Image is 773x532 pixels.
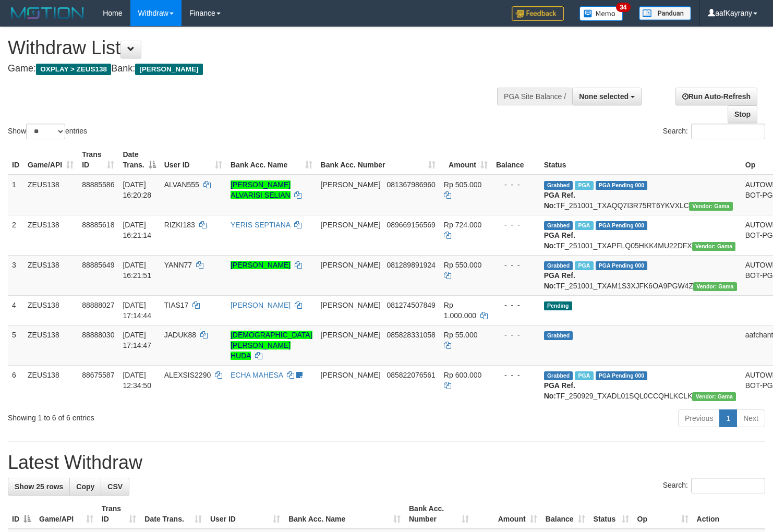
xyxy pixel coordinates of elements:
span: [PERSON_NAME] [321,331,381,339]
div: - - - [496,179,536,190]
h1: Withdraw List [8,38,505,58]
span: Marked by aafpengsreynich [575,371,593,380]
span: Copy 081367986960 to clipboard [386,180,435,189]
span: TIAS17 [164,301,189,309]
span: Rp 1.000.000 [444,301,476,320]
div: - - - [496,260,536,270]
th: Amount: activate to sort column ascending [473,499,541,529]
span: 88885586 [82,180,114,189]
span: [PERSON_NAME] [135,64,202,75]
span: RIZKI183 [164,221,195,229]
button: None selected [572,88,642,105]
span: [PERSON_NAME] [321,221,381,229]
span: [DATE] 16:20:28 [123,180,151,199]
a: ECHA MAHESA [231,371,283,379]
span: Rp 505.000 [444,180,481,189]
td: ZEUS138 [23,215,78,255]
span: Copy 081289891924 to clipboard [386,261,435,269]
span: JADUK88 [164,331,196,339]
span: [DATE] 12:34:50 [123,371,151,390]
input: Search: [691,124,765,139]
th: ID [8,145,23,175]
div: Showing 1 to 6 of 6 entries [8,408,315,423]
span: Vendor URL: https://trx31.1velocity.biz [689,202,733,211]
span: Copy 085828331058 to clipboard [386,331,435,339]
span: Show 25 rows [15,482,63,491]
td: ZEUS138 [23,365,78,405]
label: Show entries [8,124,87,139]
span: [PERSON_NAME] [321,371,381,379]
span: Vendor URL: https://trx31.1velocity.biz [693,282,737,291]
span: Grabbed [544,331,573,340]
input: Search: [691,478,765,493]
span: Rp 724.000 [444,221,481,229]
a: [DEMOGRAPHIC_DATA][PERSON_NAME] HUDA [231,331,312,360]
td: TF_251001_TXAQQ7I3R75RT6YKVXLC [540,175,741,215]
th: User ID: activate to sort column ascending [160,145,226,175]
h4: Game: Bank: [8,64,505,74]
th: Trans ID: activate to sort column ascending [78,145,118,175]
th: Op: activate to sort column ascending [633,499,693,529]
td: ZEUS138 [23,175,78,215]
div: - - - [496,220,536,230]
span: PGA Pending [596,371,648,380]
th: Amount: activate to sort column ascending [440,145,492,175]
span: PGA Pending [596,181,648,190]
span: Grabbed [544,221,573,230]
span: Grabbed [544,371,573,380]
th: Balance [492,145,540,175]
span: CSV [107,482,123,491]
th: Bank Acc. Name: activate to sort column ascending [226,145,317,175]
a: Show 25 rows [8,478,70,495]
span: ALVAN555 [164,180,199,189]
th: Date Trans.: activate to sort column descending [118,145,160,175]
span: [PERSON_NAME] [321,180,381,189]
th: Bank Acc. Number: activate to sort column ascending [405,499,473,529]
th: User ID: activate to sort column ascending [206,499,284,529]
span: Copy 085822076561 to clipboard [386,371,435,379]
th: Action [693,499,765,529]
td: ZEUS138 [23,295,78,325]
b: PGA Ref. No: [544,191,575,210]
th: Game/API: activate to sort column ascending [35,499,98,529]
span: [DATE] 16:21:14 [123,221,151,239]
span: 88888030 [82,331,114,339]
th: Trans ID: activate to sort column ascending [98,499,141,529]
span: 34 [616,3,630,12]
a: Stop [728,105,757,123]
td: ZEUS138 [23,325,78,365]
span: Marked by aafanarl [575,261,593,270]
a: Run Auto-Refresh [675,88,757,105]
a: [PERSON_NAME] [231,301,291,309]
img: panduan.png [639,6,691,20]
span: Rp 55.000 [444,331,478,339]
span: Pending [544,301,572,310]
span: Rp 550.000 [444,261,481,269]
span: Rp 600.000 [444,371,481,379]
span: Vendor URL: https://trx31.1velocity.biz [692,242,736,251]
a: Copy [69,478,101,495]
b: PGA Ref. No: [544,381,575,400]
td: 2 [8,215,23,255]
th: Game/API: activate to sort column ascending [23,145,78,175]
a: 1 [719,409,737,427]
th: Bank Acc. Number: activate to sort column ascending [317,145,440,175]
span: Marked by aafanarl [575,221,593,230]
a: YERIS SEPTIANA [231,221,290,229]
th: Balance: activate to sort column ascending [541,499,589,529]
div: - - - [496,300,536,310]
span: Vendor URL: https://trx31.1velocity.biz [692,392,736,401]
span: None selected [579,92,629,101]
a: CSV [101,478,129,495]
td: TF_250929_TXADL01SQL0CCQHLKCLK [540,365,741,405]
td: 1 [8,175,23,215]
th: Bank Acc. Name: activate to sort column ascending [284,499,405,529]
td: 3 [8,255,23,295]
span: Grabbed [544,181,573,190]
td: TF_251001_TXAM1S3XJFK6OA9PGW4Z [540,255,741,295]
th: Date Trans.: activate to sort column ascending [140,499,206,529]
label: Search: [663,478,765,493]
label: Search: [663,124,765,139]
span: Marked by aafanarl [575,181,593,190]
span: [PERSON_NAME] [321,261,381,269]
